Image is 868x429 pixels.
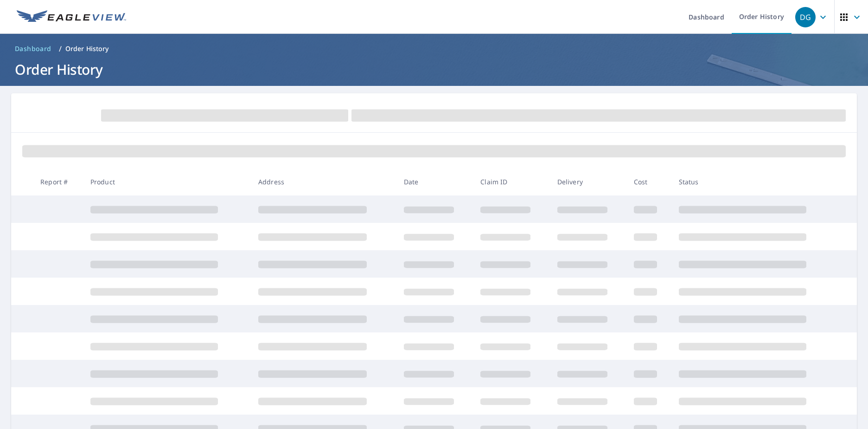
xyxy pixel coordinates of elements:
th: Date [396,168,473,195]
th: Report # [33,168,83,195]
th: Claim ID [473,168,549,195]
th: Address [251,168,396,195]
th: Status [671,168,839,195]
th: Product [83,168,251,195]
h1: Order History [11,60,857,79]
div: DG [795,7,816,27]
th: Delivery [550,168,626,195]
span: Dashboard [15,44,51,53]
img: EV Logo [17,10,126,24]
th: Cost [626,168,671,195]
p: Order History [65,44,109,53]
a: Dashboard [11,41,55,56]
li: / [59,43,62,54]
nav: breadcrumb [11,41,857,56]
